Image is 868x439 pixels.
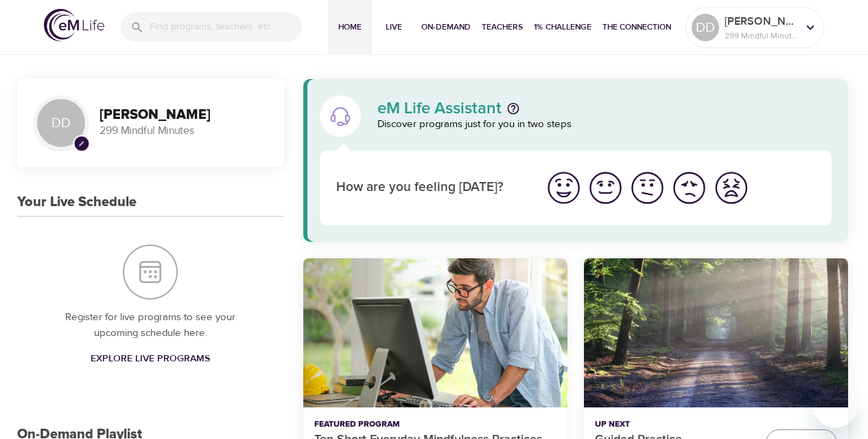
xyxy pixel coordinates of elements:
p: 299 Mindful Minutes [725,30,797,42]
span: On-Demand [421,20,471,34]
img: Your Live Schedule [123,245,178,300]
span: Teachers [482,20,523,34]
h3: Your Live Schedule [17,194,137,210]
p: How are you feeling [DATE]? [336,178,526,198]
button: I'm feeling good [585,167,626,209]
img: worst [712,169,750,207]
button: I'm feeling worst [710,167,752,209]
a: Explore Live Programs [85,346,215,372]
img: eM Life Assistant [329,105,351,127]
button: I'm feeling ok [626,167,668,209]
p: Discover programs just for you in two steps [377,117,832,133]
img: good [587,169,624,207]
input: Find programs, teachers, etc... [150,12,302,42]
h3: [PERSON_NAME] [99,107,268,123]
img: ok [629,169,666,207]
p: [PERSON_NAME] [725,13,797,30]
span: The Connection [602,20,671,34]
p: Up Next [595,418,755,431]
img: bad [670,169,708,207]
span: Live [377,20,410,34]
button: Ten Short Everyday Mindfulness Practices [303,258,567,407]
p: 299 Mindful Minutes [99,123,268,139]
p: eM Life Assistant [377,100,502,117]
iframe: Button to launch messaging window [813,384,857,428]
button: I'm feeling bad [668,167,710,209]
span: Home [333,20,366,34]
img: great [545,169,583,207]
div: DD [34,95,89,150]
img: logo [44,9,104,41]
p: Register for live programs to see your upcoming schedule here. [45,310,257,341]
span: Explore Live Programs [91,350,210,368]
button: I'm feeling great [543,167,585,209]
button: Guided Practice [584,258,848,407]
span: 1% Challenge [534,20,591,34]
p: Featured Program [314,418,556,431]
div: DD [692,14,719,41]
